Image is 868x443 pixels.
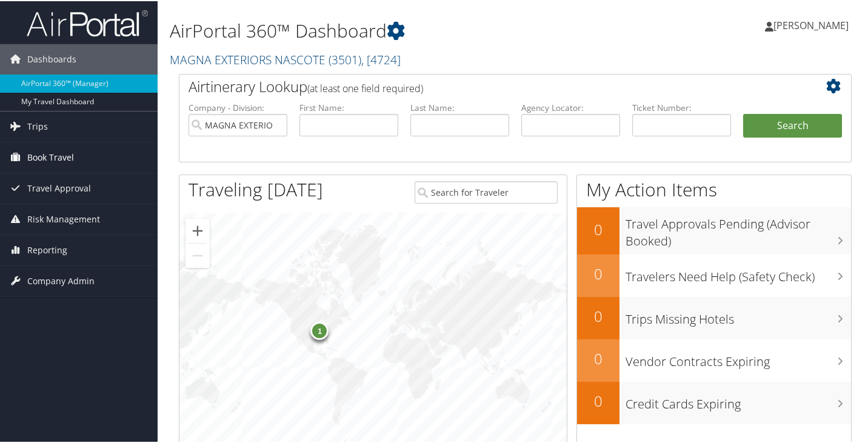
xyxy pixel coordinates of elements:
[577,262,619,283] h2: 0
[307,81,423,94] span: (at least one field required)
[185,218,210,242] button: Zoom in
[329,50,361,67] span: ( 3501 )
[185,242,210,267] button: Zoom out
[27,234,67,264] span: Reporting
[626,304,851,327] h3: Trips Missing Hotels
[415,180,558,202] input: Search for Traveler
[577,390,619,410] h2: 0
[577,296,851,338] a: 0Trips Missing Hotels
[626,346,851,369] h3: Vendor Contracts Expiring
[773,18,849,31] span: [PERSON_NAME]
[310,321,329,339] div: 1
[626,388,851,411] h3: Credit Cards Expiring
[27,265,95,295] span: Company Admin
[27,172,91,202] span: Travel Approval
[189,75,786,96] h2: Airtinerary Lookup
[765,6,861,42] a: [PERSON_NAME]
[189,176,323,201] h1: Traveling [DATE]
[577,218,619,239] h2: 0
[577,206,851,253] a: 0Travel Approvals Pending (Advisor Booked)
[577,253,851,296] a: 0Travelers Need Help (Safety Check)
[743,113,842,137] button: Search
[632,101,731,113] label: Ticket Number:
[626,208,851,248] h3: Travel Approvals Pending (Advisor Booked)
[577,381,851,423] a: 0Credit Cards Expiring
[577,338,851,381] a: 0Vendor Contracts Expiring
[521,101,620,113] label: Agency Locator:
[27,141,74,172] span: Book Travel
[410,101,509,113] label: Last Name:
[577,176,851,201] h1: My Action Items
[27,43,76,73] span: Dashboards
[626,261,851,284] h3: Travelers Need Help (Safety Check)
[189,101,287,113] label: Company - Division:
[361,50,401,67] span: , [ 4724 ]
[577,305,619,325] h2: 0
[170,50,401,67] a: MAGNA EXTERIORS NASCOTE
[299,101,398,113] label: First Name:
[577,347,619,368] h2: 0
[27,203,100,233] span: Risk Management
[27,8,148,36] img: airportal-logo.png
[170,17,630,42] h1: AirPortal 360™ Dashboard
[27,110,48,141] span: Trips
